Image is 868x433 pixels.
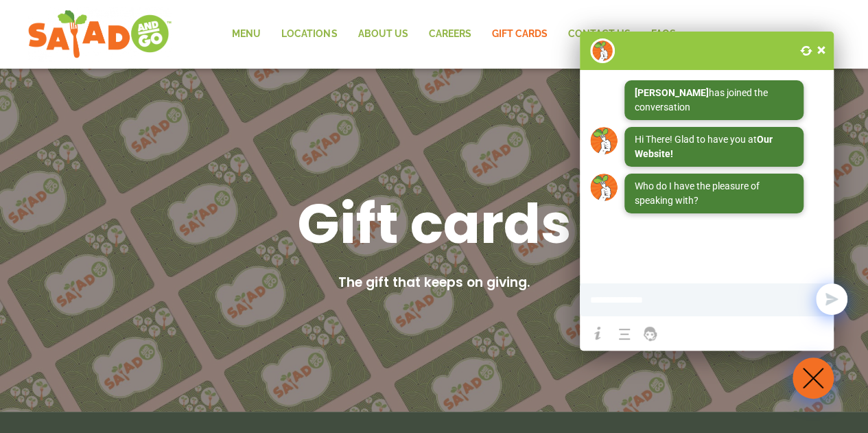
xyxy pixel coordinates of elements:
h2: The gift that keeps on giving. [338,273,530,293]
a: Careers [418,19,481,50]
img: wpChatIcon [794,359,832,397]
img: wpChatIcon [590,38,615,63]
a: Locations [271,19,347,50]
div: Who do I have the pleasure of speaking with? [635,179,793,208]
a: Help [587,323,609,344]
div: has joined the conversation [635,86,793,115]
div: Reset [796,40,817,60]
strong: [PERSON_NAME] [635,87,709,98]
h1: Gift cards [297,188,572,259]
a: GIFT CARDS [481,19,557,50]
nav: Menu [222,19,685,50]
a: About Us [347,19,418,50]
a: Contact Us [557,19,640,50]
div: Hi There! Glad to have you at [635,132,793,161]
a: Menu [222,19,271,50]
a: Support [640,323,661,344]
a: Chat [612,319,636,343]
a: FAQs [640,19,685,50]
img: new-SAG-logo-768×292 [27,7,172,62]
button: Send [816,283,847,315]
